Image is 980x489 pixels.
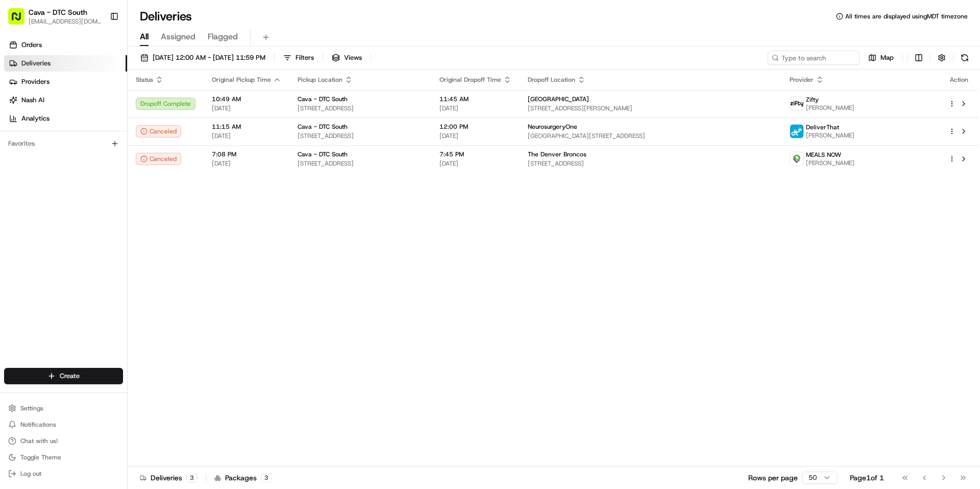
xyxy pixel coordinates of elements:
div: 3 [261,473,272,482]
span: Cava - DTC South [298,123,348,131]
span: Filters [296,53,314,62]
span: [DATE] [212,132,281,140]
div: 3 [186,473,198,482]
span: Original Pickup Time [212,76,271,84]
span: [STREET_ADDRESS] [298,132,423,140]
button: [DATE] 12:00 AM - [DATE] 11:59 PM [136,51,270,65]
span: Zifty [806,96,819,104]
span: Providers [21,77,50,86]
img: zifty-logo-trans-sq.png [790,97,803,110]
button: [EMAIL_ADDRESS][DOMAIN_NAME] [29,17,102,26]
span: DeliverThat [806,123,839,131]
span: Toggle Theme [20,453,61,461]
span: 12:00 PM [439,123,511,131]
span: [GEOGRAPHIC_DATA] [528,95,589,103]
span: 11:15 AM [212,123,281,131]
button: Log out [4,467,123,481]
button: Canceled [136,125,181,137]
span: Notifications [20,421,56,429]
div: Page 1 of 1 [850,473,884,483]
button: Refresh [958,51,972,65]
a: Nash AI [4,92,127,108]
span: [DATE] [439,159,511,168]
a: Deliveries [4,55,127,72]
span: Analytics [21,114,50,123]
span: The Denver Broncos [528,150,586,158]
span: Map [880,53,894,62]
span: [STREET_ADDRESS] [298,104,423,112]
span: Cava - DTC South [298,95,348,103]
span: Original Dropoff Time [439,76,501,84]
span: All times are displayed using MDT timezone [845,12,968,20]
span: Views [344,53,362,62]
span: Dropoff Location [528,76,575,84]
button: Create [4,368,123,384]
span: Chat with us! [20,437,58,445]
button: Settings [4,401,123,415]
img: profile_deliverthat_partner.png [790,125,803,138]
h1: Deliveries [140,8,192,25]
span: [STREET_ADDRESS] [528,159,773,168]
span: All [140,31,149,43]
div: Action [948,76,970,84]
p: Rows per page [748,473,798,483]
div: Favorites [4,135,123,152]
button: Views [327,51,366,65]
span: [PERSON_NAME] [806,104,854,112]
span: 7:45 PM [439,150,511,158]
span: Flagged [208,31,238,43]
button: Cava - DTC South [29,7,87,17]
span: [PERSON_NAME] [806,131,854,139]
span: Status [136,76,153,84]
div: Packages [214,473,272,483]
input: Type to search [768,51,860,65]
span: 11:45 AM [439,95,511,103]
span: 10:49 AM [212,95,281,103]
a: Analytics [4,110,127,127]
div: Deliveries [140,473,198,483]
span: 7:08 PM [212,150,281,158]
a: Orders [4,37,127,53]
button: Notifications [4,417,123,432]
span: [DATE] 12:00 AM - [DATE] 11:59 PM [153,53,265,62]
button: Canceled [136,153,181,165]
span: [PERSON_NAME] [806,159,854,167]
span: [DATE] [439,132,511,140]
span: [DATE] [439,104,511,112]
span: Cava - DTC South [298,150,348,158]
span: Log out [20,470,41,478]
span: [DATE] [212,104,281,112]
span: Create [60,371,80,381]
span: Nash AI [21,96,44,105]
span: [DATE] [212,159,281,168]
button: Toggle Theme [4,450,123,464]
span: [GEOGRAPHIC_DATA][STREET_ADDRESS] [528,132,773,140]
span: Orders [21,40,42,50]
span: Assigned [161,31,195,43]
button: Chat with us! [4,434,123,448]
span: Provider [790,76,814,84]
span: [STREET_ADDRESS] [298,159,423,168]
span: Settings [20,404,43,412]
span: [STREET_ADDRESS][PERSON_NAME] [528,104,773,112]
span: NeurosurgeryOne [528,123,577,131]
span: Deliveries [21,59,51,68]
button: Map [864,51,898,65]
span: Pickup Location [298,76,342,84]
button: Cava - DTC South[EMAIL_ADDRESS][DOMAIN_NAME] [4,4,106,29]
img: melas_now_logo.png [790,152,803,166]
button: Filters [279,51,318,65]
span: MEALS NOW [806,151,841,159]
a: Providers [4,74,127,90]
